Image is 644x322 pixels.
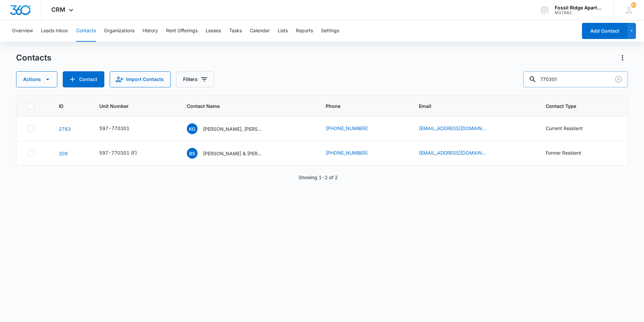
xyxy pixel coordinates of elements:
[419,149,498,157] div: Email - bstutheit22@gmail.com - Select to Edit Field
[166,20,198,42] button: Rent Offerings
[250,20,270,42] button: Calendar
[99,149,137,156] div: 597-770301 (F)
[187,148,275,159] div: Contact Name - Benjamin Stutheit & Grace Novak - Select to Edit Field
[419,103,520,110] span: Email
[206,20,221,42] button: Leases
[16,53,51,63] h1: Contacts
[523,71,628,87] input: Search Contacts
[176,71,214,87] button: Filters
[617,52,628,63] button: Actions
[99,149,149,157] div: Unit Number - 597-770301 (F) - Select to Edit Field
[546,103,607,110] span: Contact Type
[16,71,57,87] button: Actions
[631,2,636,8] div: notifications count
[299,174,338,181] p: Showing 1-2 of 2
[12,20,33,42] button: Overview
[419,125,498,133] div: Email - kylegreenwell6@yahoo.com - Select to Edit Field
[546,125,583,132] div: Current Resident
[187,103,300,110] span: Contact Name
[326,125,368,132] a: [PHONE_NUMBER]
[76,20,96,42] button: Contacts
[419,149,486,156] a: [EMAIL_ADDRESS][DOMAIN_NAME]
[99,103,170,110] span: Unit Number
[104,20,135,42] button: Organizations
[187,123,275,134] div: Contact Name - Kyle Greenwell, Aracely Pena - Select to Edit Field
[546,149,593,157] div: Contact Type - Former Resident - Select to Edit Field
[326,149,380,157] div: Phone - (402) 507-9286 - Select to Edit Field
[419,125,486,132] a: [EMAIL_ADDRESS][DOMAIN_NAME]
[187,123,198,134] span: KG
[99,125,142,133] div: Unit Number - 597-770301 - Select to Edit Field
[326,125,380,133] div: Phone - (970) 660-7527 - Select to Edit Field
[326,103,393,110] span: Phone
[203,125,263,132] p: [PERSON_NAME], [PERSON_NAME]
[59,126,71,132] a: Navigate to contact details page for Kyle Greenwell, Aracely Pena
[296,20,313,42] button: Reports
[110,71,171,87] button: Import Contacts
[555,10,604,15] div: account id
[41,20,68,42] button: Leads Inbox
[546,125,595,133] div: Contact Type - Current Resident - Select to Edit Field
[555,5,604,10] div: account name
[99,125,129,132] div: 597-770301
[326,149,368,156] a: [PHONE_NUMBER]
[143,20,158,42] button: History
[51,6,65,13] span: CRM
[321,20,339,42] button: Settings
[278,20,288,42] button: Lists
[59,151,68,156] a: Navigate to contact details page for Benjamin Stutheit & Grace Novak
[63,71,104,87] button: Add Contact
[546,149,581,156] div: Former Resident
[613,74,624,85] button: Clear
[203,150,263,157] p: [PERSON_NAME] & [PERSON_NAME]
[229,20,242,42] button: Tasks
[582,23,627,39] button: Add Contact
[631,2,636,8] span: 20
[187,148,198,159] span: BS
[59,103,73,110] span: ID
